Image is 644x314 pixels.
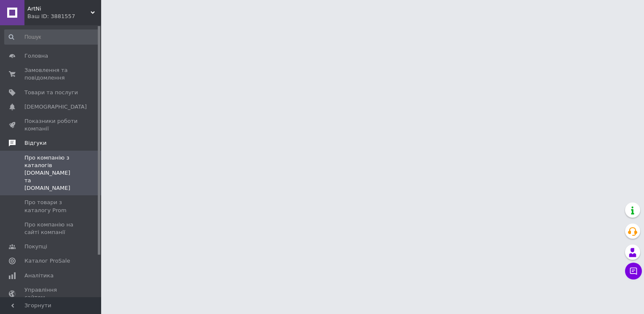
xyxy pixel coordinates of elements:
span: Замовлення та повідомлення [24,67,78,82]
span: Товари та послуги [24,89,78,96]
span: Відгуки [24,139,46,147]
span: [DEMOGRAPHIC_DATA] [24,103,87,111]
span: Показники роботи компанії [24,117,78,133]
input: Пошук [4,29,99,45]
button: Чат з покупцем [625,263,642,279]
span: Про компанію на сайті компанії [24,221,78,236]
div: Ваш ID: 3881557 [27,13,101,20]
span: Каталог ProSale [24,257,70,265]
span: Управління сайтом [24,286,78,301]
span: Покупці [24,243,47,250]
span: Аналітика [24,272,54,279]
span: Головна [24,52,48,60]
span: Про компанію з каталогів [DOMAIN_NAME] та [DOMAIN_NAME] [24,154,78,192]
span: Про товари з каталогу Prom [24,199,78,214]
span: ArtNi [27,5,91,13]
